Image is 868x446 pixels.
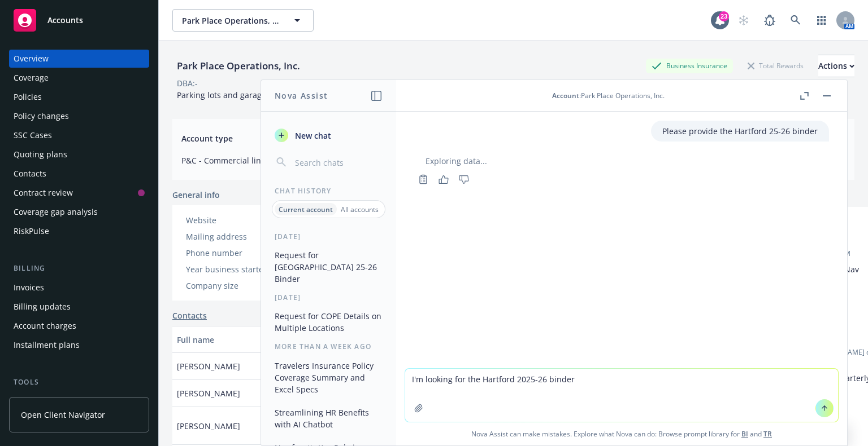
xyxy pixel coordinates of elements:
[9,203,149,221] a: Coverage gap analysis
[14,203,98,221] div: Coverage gap analysis
[261,293,396,302] div: [DATE]
[14,145,67,164] div: Quoting plans
[261,186,396,196] div: Chat History
[763,429,772,439] a: TR
[270,125,387,145] button: New chat
[14,222,49,240] div: RiskPulse
[172,9,314,32] button: Park Place Operations, Inc.
[293,154,383,170] input: Search chats
[9,88,149,106] a: Policies
[182,15,280,27] span: Park Place Operations, Inc.
[270,403,387,434] button: Streamlining HR Benefits with AI Chatbot
[405,369,838,422] textarea: I'm looking for the Hartford 2025-26 binder
[14,279,44,297] div: Invoices
[414,155,829,167] div: Exploring data...
[177,77,198,89] div: DBA: -
[9,126,149,144] a: SSC Cases
[47,16,83,25] span: Accounts
[14,69,49,87] div: Coverage
[9,165,149,183] a: Contacts
[9,50,149,68] a: Overview
[818,55,854,77] button: Actions
[177,360,240,372] span: [PERSON_NAME]
[172,189,220,201] span: General info
[9,263,149,274] div: Billing
[9,184,149,202] a: Contract review
[14,336,80,354] div: Installment plans
[552,91,579,100] span: Account
[14,317,76,335] div: Account charges
[810,9,833,32] a: Switch app
[186,214,279,226] div: Website
[270,307,387,337] button: Request for COPE Details on Multiple Locations
[270,356,387,399] button: Travelers Insurance Policy Coverage Summary and Excel Specs
[9,107,149,125] a: Policy changes
[172,326,275,353] button: Full name
[14,88,42,106] div: Policies
[732,9,755,32] a: Start snowing
[261,342,396,351] div: More than a week ago
[9,377,149,388] div: Tools
[14,50,49,68] div: Overview
[418,174,428,184] svg: Copy to clipboard
[552,91,665,100] div: : Park Place Operations, Inc.
[719,11,729,21] div: 23
[9,279,149,297] a: Invoices
[758,9,781,32] a: Report a Bug
[293,130,331,142] span: New chat
[9,298,149,316] a: Billing updates
[14,126,52,144] div: SSC Cases
[186,231,279,242] div: Mailing address
[9,336,149,354] a: Installment plans
[14,298,71,316] div: Billing updates
[9,317,149,335] a: Account charges
[9,145,149,164] a: Quoting plans
[177,387,240,399] span: [PERSON_NAME]
[401,422,843,445] span: Nova Assist can make mistakes. Explore what Nova can do: Browse prompt library for and
[172,310,207,321] a: Contacts
[9,222,149,240] a: RiskPulse
[177,90,270,100] span: Parking lots and garages
[275,90,328,101] h1: Nova Assist
[172,59,305,73] div: Park Place Operations, Inc.
[21,409,105,421] span: Open Client Navigator
[177,420,240,432] span: [PERSON_NAME]
[261,232,396,241] div: [DATE]
[9,69,149,87] a: Coverage
[818,55,854,77] div: Actions
[742,59,809,73] div: Total Rewards
[662,125,818,137] p: Please provide the Hartford 25-26 binder
[14,107,69,125] div: Policy changes
[186,280,279,292] div: Company size
[270,246,387,288] button: Request for [GEOGRAPHIC_DATA] 25-26 Binder
[455,171,473,187] button: Thumbs down
[741,429,748,439] a: BI
[14,165,46,183] div: Contacts
[181,133,327,144] span: Account type
[341,205,379,214] p: All accounts
[784,9,807,32] a: Search
[279,205,333,214] p: Current account
[9,5,149,36] a: Accounts
[646,59,733,73] div: Business Insurance
[186,247,279,259] div: Phone number
[186,263,279,275] div: Year business started
[181,154,327,166] span: P&C - Commercial lines
[14,184,73,202] div: Contract review
[177,334,258,346] div: Full name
